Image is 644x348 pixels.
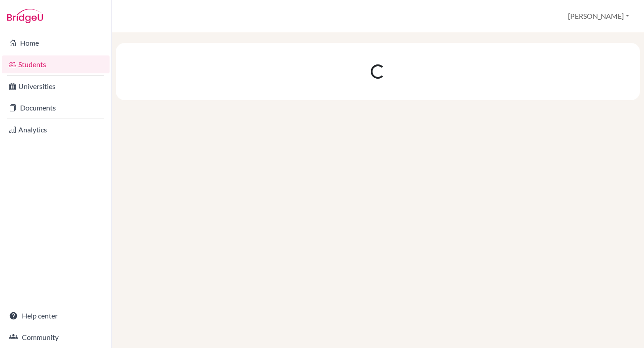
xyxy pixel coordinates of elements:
a: Documents [2,99,110,117]
a: Home [2,34,110,52]
img: Bridge-U [7,9,43,23]
button: [PERSON_NAME] [564,8,633,25]
a: Help center [2,307,110,325]
a: Community [2,328,110,346]
a: Universities [2,77,110,95]
a: Students [2,55,110,73]
a: Analytics [2,121,110,139]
